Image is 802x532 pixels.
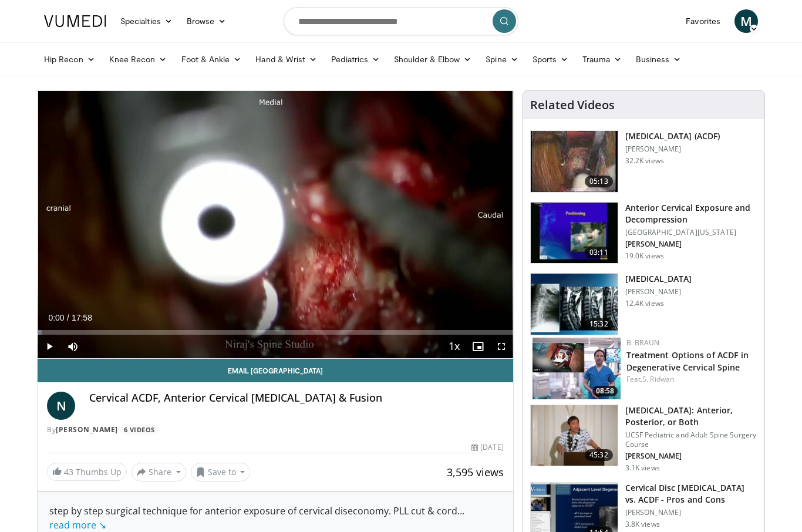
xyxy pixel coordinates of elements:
[679,9,727,33] a: Favorites
[447,465,504,479] span: 3,595 views
[592,386,618,396] span: 08:58
[490,335,513,358] button: Fullscreen
[625,520,660,529] p: 3.8K views
[530,202,757,264] a: 03:11 Anterior Cervical Exposure and Decompression [GEOGRAPHIC_DATA][US_STATE] [PERSON_NAME] 19.0...
[47,425,504,435] div: By
[625,144,720,154] p: [PERSON_NAME]
[625,228,757,237] p: [GEOGRAPHIC_DATA][US_STATE]
[530,130,757,193] a: 05:13 [MEDICAL_DATA] (ACDF) [PERSON_NAME] 32.2K views
[466,335,490,358] button: Enable picture-in-picture mode
[585,176,613,187] span: 05:13
[47,463,127,481] a: 43 Thumbs Up
[37,48,102,71] a: Hip Recon
[49,504,501,532] div: step by step surgical technique for anterior exposure of cervical diseconomy. PLL cut & cord
[626,349,749,373] a: Treatment Options of ACDF in Degenerative Cervical Spine
[48,313,64,322] span: 0:00
[530,405,757,473] a: 45:32 [MEDICAL_DATA]: Anterior, Posterior, or Both UCSF Pediatric and Adult Spine Surgery Course ...
[625,273,692,285] h3: [MEDICAL_DATA]
[49,518,106,531] a: read more ↘
[531,131,618,192] img: Dr_Ali_Bydon_Performs_An_ACDF_Procedure_100000624_3.jpg.150x105_q85_crop-smart_upscale.jpg
[625,482,757,506] h3: Cervical Disc [MEDICAL_DATA] vs. ACDF - Pros and Cons
[531,203,618,264] img: 38786_0000_3.png.150x105_q85_crop-smart_upscale.jpg
[47,392,75,420] a: N
[38,330,513,335] div: Progress Bar
[132,463,186,482] button: Share
[531,405,618,466] img: 39881e2b-1492-44db-9479-cec6abaf7e70.150x105_q85_crop-smart_upscale.jpg
[626,374,755,385] div: Feat.
[629,48,689,71] a: Business
[625,156,664,166] p: 32.2K views
[734,9,758,33] a: M
[585,449,613,461] span: 45:32
[625,299,664,308] p: 12.4K views
[625,508,757,517] p: [PERSON_NAME]
[642,374,674,384] a: S. Ridwan
[89,392,504,405] h4: Cervical ACDF, Anterior Cervical [MEDICAL_DATA] & Fusion
[625,240,757,249] p: [PERSON_NAME]
[102,48,174,71] a: Knee Recon
[478,48,525,71] a: Spine
[120,425,159,435] a: 6 Videos
[533,338,621,399] a: 08:58
[585,247,613,258] span: 03:11
[56,425,118,435] a: [PERSON_NAME]
[625,287,692,297] p: [PERSON_NAME]
[72,313,92,322] span: 17:58
[67,313,69,322] span: /
[625,405,757,428] h3: [MEDICAL_DATA]: Anterior, Posterior, or Both
[38,91,513,359] video-js: Video Player
[64,466,73,477] span: 43
[625,430,757,449] p: UCSF Pediatric and Adult Spine Surgery Course
[49,504,464,531] span: ...
[324,48,387,71] a: Pediatrics
[113,9,180,33] a: Specialties
[626,338,659,348] a: B. Braun
[530,98,615,112] h4: Related Videos
[525,48,576,71] a: Sports
[180,9,234,33] a: Browse
[387,48,478,71] a: Shoulder & Elbow
[38,335,61,358] button: Play
[61,335,85,358] button: Mute
[284,7,518,35] input: Search topics, interventions
[533,338,621,399] img: 009a77ed-cfd7-46ce-89c5-e6e5196774e0.150x105_q85_crop-smart_upscale.jpg
[38,359,513,382] a: Email [GEOGRAPHIC_DATA]
[471,442,503,453] div: [DATE]
[625,452,757,461] p: [PERSON_NAME]
[248,48,324,71] a: Hand & Wrist
[174,48,249,71] a: Foot & Ankle
[625,251,664,261] p: 19.0K views
[575,48,629,71] a: Trauma
[530,273,757,335] a: 15:32 [MEDICAL_DATA] [PERSON_NAME] 12.4K views
[625,463,660,473] p: 3.1K views
[44,15,106,27] img: VuMedi Logo
[443,335,466,358] button: Playback Rate
[625,130,720,142] h3: [MEDICAL_DATA] (ACDF)
[531,274,618,335] img: dard_1.png.150x105_q85_crop-smart_upscale.jpg
[625,202,757,225] h3: Anterior Cervical Exposure and Decompression
[585,318,613,330] span: 15:32
[191,463,251,482] button: Save to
